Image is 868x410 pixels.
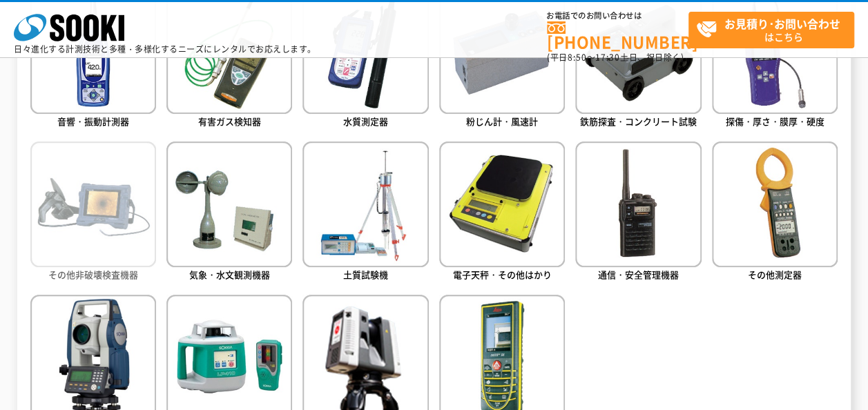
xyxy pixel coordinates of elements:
span: 粉じん計・風速計 [466,115,538,128]
img: その他非破壊検査機器 [30,141,156,267]
img: 電子天秤・その他はかり [439,141,565,267]
a: その他非破壊検査機器 [30,141,156,284]
span: 有害ガス検知器 [198,115,261,128]
span: その他測定器 [748,268,802,281]
span: 17:30 [595,51,620,64]
strong: お見積り･お問い合わせ [724,15,840,32]
span: 8:50 [568,51,587,64]
a: [PHONE_NUMBER] [547,21,688,50]
p: 日々進化する計測技術と多種・多様化するニーズにレンタルでお応えします。 [14,45,316,53]
span: 探傷・厚さ・膜厚・硬度 [726,115,824,128]
img: 土質試験機 [302,141,428,267]
img: 気象・水文観測機器 [166,141,292,267]
span: 気象・水文観測機器 [189,268,270,281]
span: 土質試験機 [343,268,388,281]
img: その他測定器 [712,141,838,267]
span: (平日 ～ 土日、祝日除く) [547,51,684,64]
a: 土質試験機 [302,141,428,284]
a: その他測定器 [712,141,838,284]
a: 気象・水文観測機器 [166,141,292,284]
span: 鉄筋探査・コンクリート試験 [580,115,697,128]
span: はこちら [696,12,853,47]
span: 電子天秤・その他はかり [453,268,552,281]
img: 通信・安全管理機器 [575,141,701,267]
a: お見積り･お問い合わせはこちら [688,12,854,48]
span: その他非破壊検査機器 [48,268,138,281]
span: お電話でのお問い合わせは [547,12,688,20]
span: 音響・振動計測器 [57,115,129,128]
span: 通信・安全管理機器 [598,268,679,281]
span: 水質測定器 [343,115,388,128]
a: 通信・安全管理機器 [575,141,701,284]
a: 電子天秤・その他はかり [439,141,565,284]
